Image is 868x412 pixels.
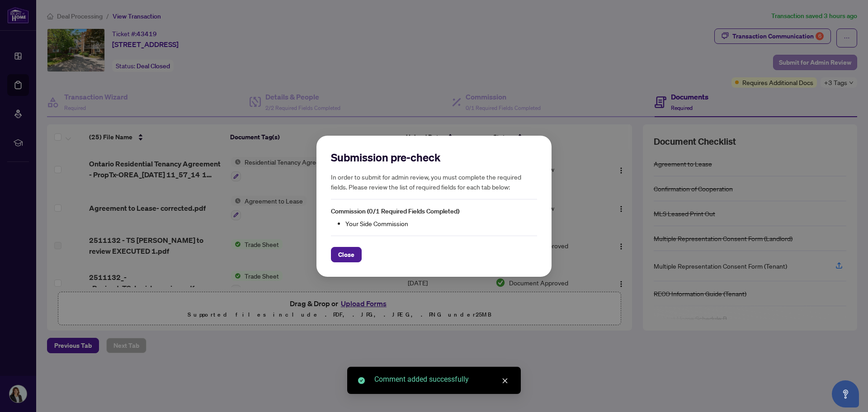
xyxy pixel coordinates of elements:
[331,246,362,262] button: Close
[358,377,365,384] span: check-circle
[331,150,537,165] h2: Submission pre-check
[345,218,537,228] li: Your Side Commission
[338,247,354,261] span: Close
[502,378,508,384] span: close
[331,172,537,192] h5: In order to submit for admin review, you must complete the required fields. Please review the lis...
[331,207,459,215] span: Commission (0/1 Required Fields Completed)
[832,380,859,407] button: Open asap
[500,376,510,386] a: Close
[374,374,510,385] div: Comment added successfully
